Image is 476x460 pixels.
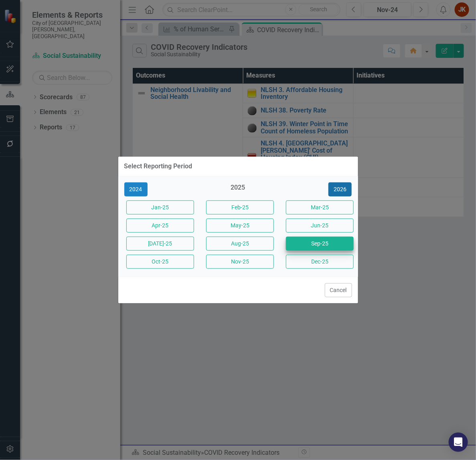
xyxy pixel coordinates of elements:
[124,182,148,196] button: 2024
[206,237,274,251] button: Aug-25
[286,237,354,251] button: Sep-25
[286,255,354,269] button: Dec-25
[449,433,468,452] div: Open Intercom Messenger
[328,182,352,196] button: 2026
[126,219,194,233] button: Apr-25
[124,163,192,170] div: Select Reporting Period
[204,183,272,196] div: 2025
[325,283,352,297] button: Cancel
[206,255,274,269] button: Nov-25
[206,200,274,215] button: Feb-25
[126,237,194,251] button: [DATE]-25
[126,255,194,269] button: Oct-25
[206,219,274,233] button: May-25
[286,219,354,233] button: Jun-25
[126,200,194,215] button: Jan-25
[286,200,354,215] button: Mar-25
